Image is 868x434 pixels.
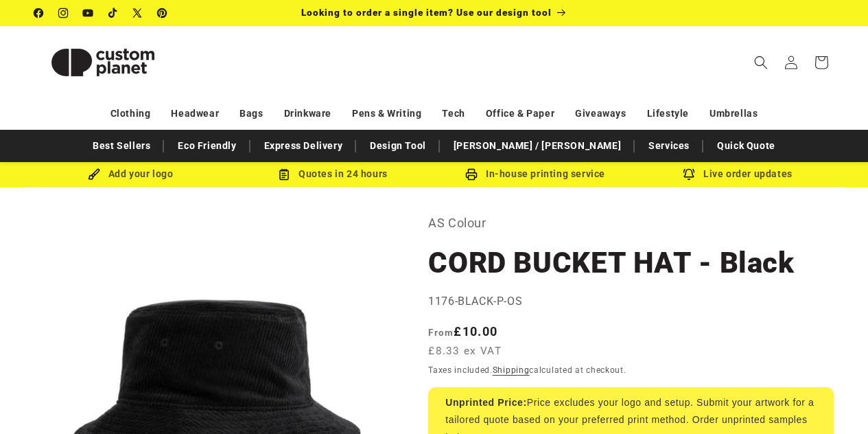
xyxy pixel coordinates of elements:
[710,134,782,158] a: Quick Quote
[232,165,434,183] div: Quotes in 24 hours
[428,343,502,359] span: £8.33 ex VAT
[709,102,758,126] a: Umbrellas
[301,7,552,18] span: Looking to order a single item? Use our design tool
[257,134,350,158] a: Express Delivery
[352,102,421,126] a: Pens & Writing
[447,134,628,158] a: [PERSON_NAME] / [PERSON_NAME]
[171,134,243,158] a: Eco Friendly
[110,102,151,126] a: Clothing
[239,102,263,126] a: Bags
[428,363,834,377] div: Taxes included. calculated at checkout.
[486,102,554,126] a: Office & Paper
[284,102,331,126] a: Drinkware
[34,32,172,93] img: Custom Planet
[428,244,834,282] h1: CORD BUCKET HAT - Black
[88,168,100,181] img: Brush Icon
[428,295,522,308] span: 1176-BLACK-P-OS
[647,102,689,126] a: Lifestyle
[30,26,177,98] a: Custom Planet
[363,134,433,158] a: Design Tool
[30,165,232,183] div: Add your logo
[434,165,637,183] div: In-house printing service
[642,134,696,158] a: Services
[683,168,695,181] img: Order updates
[637,165,839,183] div: Live order updates
[428,327,454,338] span: From
[428,324,497,339] strong: £10.00
[278,168,290,181] img: Order Updates Icon
[171,102,219,126] a: Headwear
[86,134,157,158] a: Best Sellers
[428,212,834,234] p: AS Colour
[442,102,465,126] a: Tech
[575,102,626,126] a: Giveaways
[493,365,530,375] a: Shipping
[445,397,527,408] strong: Unprinted Price:
[746,47,776,78] summary: Search
[465,168,478,181] img: In-house printing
